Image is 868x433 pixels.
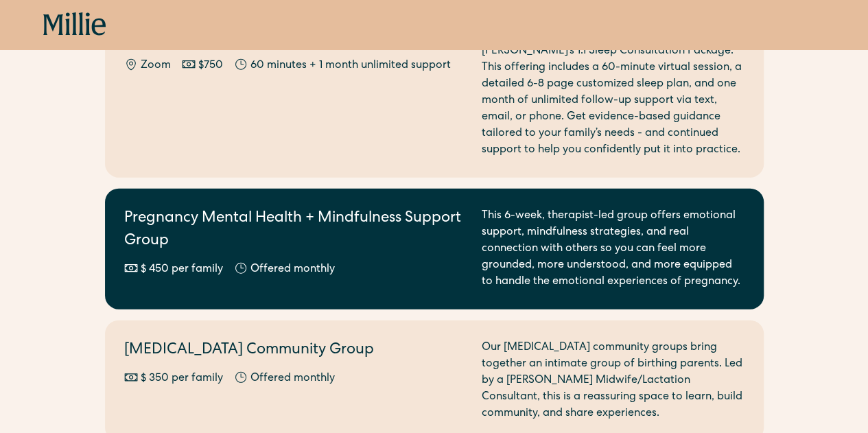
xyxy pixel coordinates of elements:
[482,208,744,290] div: This 6-week, therapist-led group offers emotional support, mindfulness strategies, and real conne...
[250,58,451,74] div: 60 minutes + 1 month unlimited support
[105,8,764,178] a: Sleep Consultation PackageZoom$75060 minutes + 1 month unlimited supportGet personalized sleep su...
[124,340,465,362] h2: [MEDICAL_DATA] Community Group
[250,371,335,387] div: Offered monthly
[250,261,335,278] div: Offered monthly
[141,371,223,387] div: $ 350 per family
[482,340,744,422] div: Our [MEDICAL_DATA] community groups bring together an intimate group of birthing parents. Led by ...
[141,58,171,74] div: Zoom
[482,27,744,159] div: Get personalized sleep support through [PERSON_NAME]’s 1:1 Sleep Consultation Package. This offer...
[124,208,465,253] h2: Pregnancy Mental Health + Mindfulness Support Group
[105,189,764,309] a: Pregnancy Mental Health + Mindfulness Support Group$ 450 per familyOffered monthlyThis 6-week, th...
[141,261,223,278] div: $ 450 per family
[198,58,223,74] div: $750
